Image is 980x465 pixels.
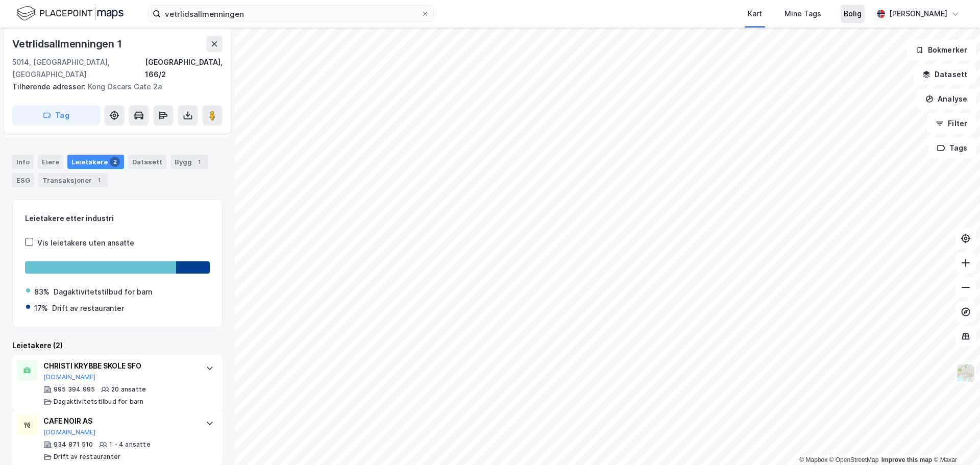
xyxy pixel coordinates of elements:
[34,286,50,298] div: 83%
[170,155,208,169] div: Bygg
[956,363,975,383] img: Z
[929,416,980,465] div: Kontrollprogram for chat
[829,456,879,463] a: OpenStreetMap
[109,440,151,449] div: 1 - 4 ansatte
[917,89,976,109] button: Analyse
[16,5,124,22] img: logo.f888ab2527a4732fd821a326f86c7f29.svg
[161,6,421,21] input: Søk på adresse, matrikkel, gårdeiere, leietakere eller personer
[12,82,88,91] span: Tilhørende adresser:
[94,175,104,185] div: 1
[12,81,214,93] div: Kong Oscars Gate 2a
[54,286,152,298] div: Dagaktivitetstilbud for barn
[54,453,120,461] div: Drift av restauranter
[12,56,145,81] div: 5014, [GEOGRAPHIC_DATA], [GEOGRAPHIC_DATA]
[54,385,95,394] div: 995 394 995
[37,237,134,249] div: Vis leietakere uten ansatte
[881,456,932,463] a: Improve this map
[54,398,144,406] div: Dagaktivitetstilbud for barn
[43,415,195,427] div: CAFE NOIR AS
[145,56,223,81] div: [GEOGRAPHIC_DATA], 166/2
[12,339,223,352] div: Leietakere (2)
[907,40,976,60] button: Bokmerker
[25,212,210,225] div: Leietakere etter industri
[889,8,947,20] div: [PERSON_NAME]
[43,360,195,372] div: CHRISTI KRYBBE SKOLE SFO
[785,8,821,20] div: Mine Tags
[38,155,63,169] div: Eiere
[52,302,124,314] div: Drift av restauranter
[67,155,124,169] div: Leietakere
[929,416,980,465] iframe: Chat Widget
[43,373,96,381] button: [DOMAIN_NAME]
[799,456,827,463] a: Mapbox
[844,8,862,20] div: Bolig
[111,385,146,394] div: 20 ansatte
[928,138,976,158] button: Tags
[927,113,976,134] button: Filter
[914,64,976,85] button: Datasett
[38,173,108,187] div: Transaksjoner
[12,36,124,52] div: Vetrlidsallmenningen 1
[12,105,100,126] button: Tag
[43,428,96,436] button: [DOMAIN_NAME]
[128,155,166,169] div: Datasett
[54,440,93,449] div: 934 871 510
[12,173,34,187] div: ESG
[748,8,762,20] div: Kart
[194,157,204,167] div: 1
[34,302,48,314] div: 17%
[12,155,34,169] div: Info
[110,157,120,167] div: 2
